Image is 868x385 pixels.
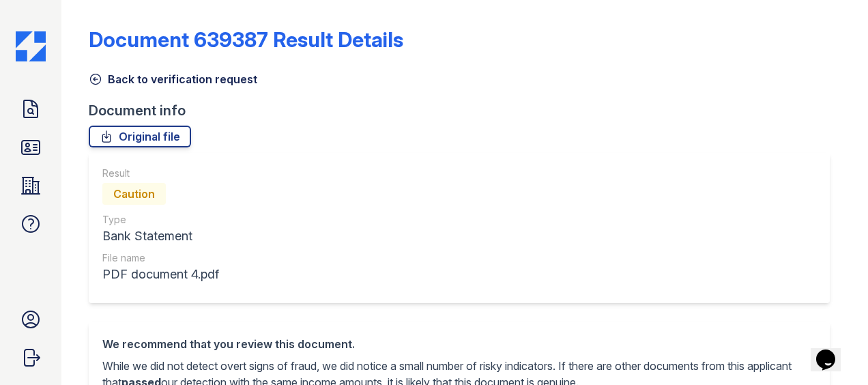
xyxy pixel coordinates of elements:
img: CE_Icon_Blue-c292c112584629df590d857e76928e9f676e5b41ef8f769ba2f05ee15b207248.png [16,31,46,61]
div: Document info [89,101,841,120]
div: We recommend that you review this document. [102,336,816,352]
a: Original file [89,126,191,147]
a: Back to verification request [89,71,257,87]
div: PDF document 4.pdf [102,265,219,284]
iframe: chat widget [811,330,854,371]
div: Caution [102,183,166,205]
div: File name [102,251,219,265]
div: Type [102,213,219,227]
div: Result [102,167,219,180]
a: Document 639387 Result Details [89,27,403,52]
div: Bank Statement [102,227,219,246]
